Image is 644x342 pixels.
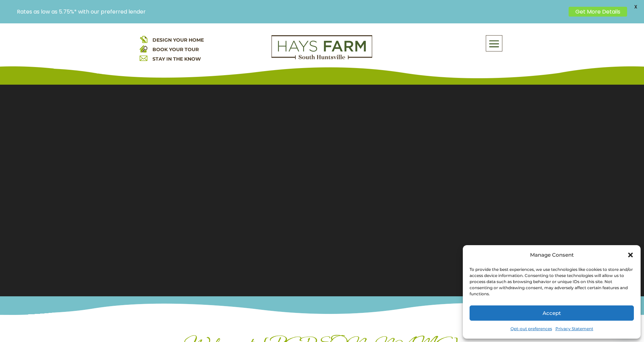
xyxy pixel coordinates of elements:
span: X [630,2,641,12]
a: BOOK YOUR TOUR [152,46,199,52]
img: Logo [271,35,372,60]
a: Privacy Statement [555,324,593,334]
a: Opt-out preferences [510,324,552,334]
a: STAY IN THE KNOW [152,56,201,62]
img: book your home tour [140,45,147,52]
div: Manage Consent [530,250,574,260]
div: Close dialog [627,252,634,258]
div: To provide the best experiences, we use technologies like cookies to store and/or access device i... [470,266,633,297]
a: hays farm homes huntsville development [271,55,372,61]
p: Rates as low as 5.75%* with our preferred lender [17,8,565,15]
img: design your home [140,35,147,43]
a: DESIGN YOUR HOME [152,37,204,43]
a: Get More Details [569,7,627,17]
button: Accept [470,305,634,321]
